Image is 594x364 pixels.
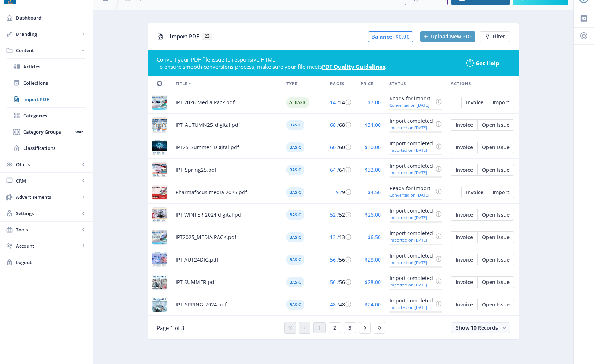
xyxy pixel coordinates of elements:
span: Open Issue [482,122,510,128]
a: Edit page [477,143,514,150]
span: Open Issue [482,279,510,285]
a: Import PDF [7,91,86,107]
span: Basic [286,300,304,310]
span: 68 / [330,121,339,128]
a: Edit page [477,300,514,307]
span: Page 1 of 3 [157,324,185,331]
span: 60 / [330,144,339,151]
span: 56 / [330,279,339,285]
span: Invoice [466,100,483,105]
img: 7689e806-ff91-4d4d-9e26-e3f679bb54e6.jpg [152,297,167,312]
span: Invoice [455,234,473,240]
span: $7.00 [368,99,381,106]
span: Basic [286,165,304,175]
div: 9 [330,188,352,197]
div: Imported on [DATE] [389,215,433,220]
button: Invoice [461,97,488,108]
span: $24.00 [365,301,381,308]
span: Logout [16,259,87,266]
a: Category GroupsWeb [7,124,86,140]
button: 2 [329,322,341,333]
a: Edit page [477,210,514,217]
span: Category Groups [23,128,73,135]
span: Invoice [455,167,473,173]
span: IPT 2026 Media Pack.pdf [176,98,235,107]
span: Invoice [455,212,473,218]
span: IPT_SPRING_2024.pdf [176,300,227,309]
span: 48 / [330,301,339,308]
span: Tools [16,226,80,233]
button: 3 [344,322,356,333]
button: Open Issue [477,254,514,265]
button: Filter [480,31,510,42]
span: Basic [286,255,304,265]
a: Categories [7,108,86,124]
span: Articles [23,63,86,70]
span: Open Issue [482,145,510,150]
span: Invoice [455,302,473,307]
span: Open Issue [482,302,510,307]
span: $30.00 [365,144,381,151]
a: Edit page [451,233,477,240]
span: Basic [286,232,304,242]
div: Ready for import [389,94,433,103]
span: AI Basic [286,97,309,108]
div: Converted on [DATE] [389,103,433,108]
span: Filter [492,34,505,39]
a: Edit page [477,278,514,285]
a: Edit page [451,210,477,217]
img: 047ada91-6fe1-4812-aeaf-3db1ebf0d986.jpg [152,140,167,155]
span: 13 / [330,234,339,240]
button: Invoice [461,187,488,198]
span: 14 / [330,99,339,106]
span: Upload New PDF [431,34,472,39]
button: Invoice [451,231,477,243]
div: Imported on [DATE] [389,238,433,242]
span: Pharmafocus media 2025.pdf [176,188,247,197]
div: 14 [330,98,352,107]
span: Categories [23,112,86,119]
button: Invoice [451,276,477,288]
a: Edit page [477,255,514,262]
a: Collections [7,75,86,91]
div: Import completed [389,139,433,148]
a: Edit page [461,188,488,195]
span: Branding [16,30,80,38]
img: 3cda4289-0754-44dc-ac55-0ce10a4e135d.jpg [152,275,167,289]
span: Dashboard [16,14,87,21]
a: PDF Quality Guidelines [322,63,385,70]
div: Convert your PDF file issue to responsive HTML. [157,56,461,63]
div: Imported on [DATE] [389,305,433,310]
nb-badge: Web [73,128,86,135]
a: Edit page [488,98,514,105]
span: Type [286,79,297,88]
span: Basic [286,187,304,197]
span: 3 [348,325,351,331]
span: Open Issue [482,212,510,218]
span: Open Issue [482,167,510,173]
div: Import completed [389,229,433,238]
img: d5addfa9-f89c-494c-9809-3c53db20bec6.jpg [152,118,167,132]
span: 64 / [330,166,339,173]
a: Edit page [477,121,514,127]
button: Import [488,187,514,198]
span: IPT25_Summer_Digital.pdf [176,143,239,152]
div: 52 [330,210,352,219]
a: Edit page [451,143,477,150]
span: IPT_Spring25.pdf [176,166,216,174]
button: Open Issue [477,231,514,243]
div: Import completed [389,251,433,260]
a: Edit page [477,233,514,240]
span: Offers [16,161,80,168]
span: Account [16,242,80,250]
div: Import completed [389,117,433,125]
a: Edit page [477,166,514,172]
span: 2 [333,325,336,331]
span: Pages [330,79,345,88]
button: Invoice [451,164,477,176]
div: 48 [330,300,352,309]
button: Invoice [451,142,477,153]
span: $26.00 [365,211,381,218]
span: 56 / [330,256,339,263]
span: Invoice [455,122,473,128]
